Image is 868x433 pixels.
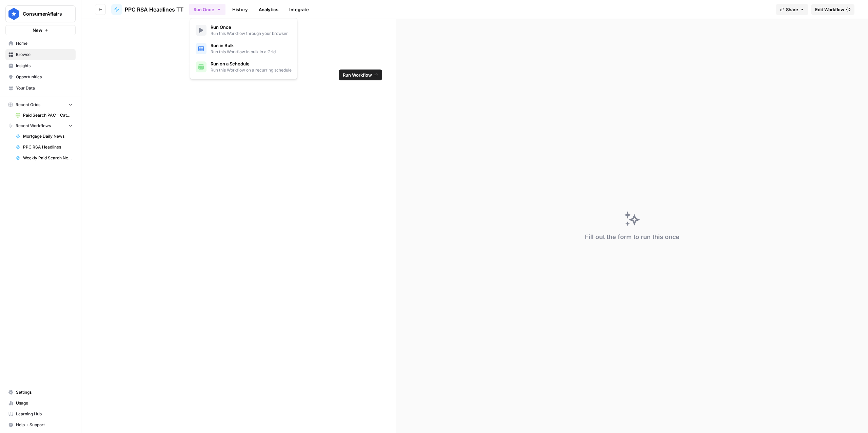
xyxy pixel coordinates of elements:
span: Opportunities [16,74,73,80]
span: New [33,27,42,34]
span: Mortgage Daily News [23,133,73,139]
button: Recent Workflows [5,121,76,131]
span: ConsumerAffairs [23,11,64,17]
a: Edit Workflow [811,4,854,15]
span: Edit Workflow [815,6,844,13]
div: Fill out the form to run this once [585,232,679,242]
button: Help + Support [5,419,76,430]
span: Settings [16,389,73,395]
span: Browse [16,52,73,58]
span: Run Workflow [343,72,372,78]
a: Opportunities [5,72,76,82]
a: PPC RSA Headlines [13,142,76,153]
span: Run Once [211,24,288,31]
span: Run this Workflow in bulk in a Grid [211,49,276,55]
span: Usage [16,400,73,406]
span: Weekly Paid Search News [23,155,73,161]
span: PPC RSA Headlines [23,144,73,150]
span: Learning Hub [16,411,73,417]
img: ConsumerAffairs Logo [8,8,20,20]
div: Run Once [190,18,297,79]
a: Analytics [255,4,282,15]
a: Insights [5,60,76,71]
a: Home [5,38,76,49]
a: Run OnceRun this Workflow through your browser [193,21,294,39]
a: Settings [5,387,76,398]
button: Run Once [189,4,225,15]
span: This workflow doesn't require any inputs [95,49,382,56]
button: New [5,25,76,35]
a: PPC RSA Headlines TT [111,4,184,15]
span: Run on a Schedule [211,60,292,67]
span: Paid Search PAC - Categories [23,112,73,118]
button: Workspace: ConsumerAffairs [5,5,76,22]
a: Your Data [5,83,76,94]
a: Run on a ScheduleRun this Workflow on a recurring schedule [193,58,294,76]
button: Share [776,4,808,15]
span: PPC RSA Headlines TT [125,5,184,14]
a: Mortgage Daily News [13,131,76,142]
a: Weekly Paid Search News [13,153,76,163]
span: Run this Workflow through your browser [211,31,288,37]
span: Share [786,6,798,13]
a: History [228,4,252,15]
span: Run in Bulk [211,42,276,49]
a: Browse [5,49,76,60]
a: Paid Search PAC - Categories [13,110,76,121]
button: Recent Grids [5,100,76,110]
span: Recent Workflows [16,123,51,129]
a: Learning Hub [5,409,76,419]
span: Your Data [16,85,73,91]
span: Insights [16,63,73,69]
button: Run in BulkRun this Workflow in bulk in a Grid [193,39,294,58]
button: Run Workflow [339,70,382,80]
span: Help + Support [16,422,73,428]
span: Recent Grids [16,102,40,108]
a: Integrate [285,4,313,15]
span: Home [16,40,73,46]
a: Usage [5,398,76,409]
span: Run this Workflow on a recurring schedule [211,67,292,73]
